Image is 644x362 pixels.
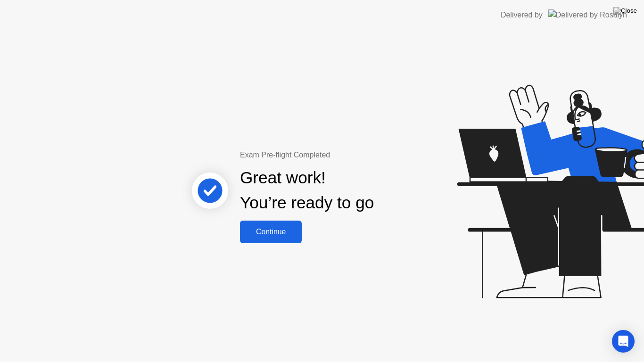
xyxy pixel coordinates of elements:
[548,9,627,20] img: Delivered by Rosalyn
[613,7,637,15] img: Close
[501,9,543,21] div: Delivered by
[240,165,374,215] div: Great work! You’re ready to go
[612,330,635,353] div: Open Intercom Messenger
[243,228,299,236] div: Continue
[240,221,302,243] button: Continue
[240,149,435,161] div: Exam Pre-flight Completed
